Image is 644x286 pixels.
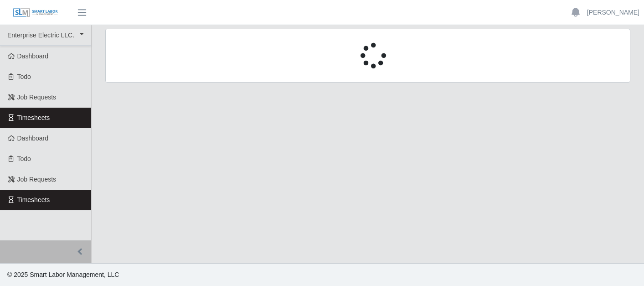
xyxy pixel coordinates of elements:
span: Job Requests [17,176,57,183]
span: Todo [17,73,31,80]
span: Timesheets [17,114,50,121]
span: Job Requests [17,94,57,101]
span: Todo [17,155,31,162]
span: Dashboard [17,52,49,60]
span: © 2025 Smart Labor Management, LLC [7,271,119,278]
span: Timesheets [17,196,50,203]
span: Dashboard [17,135,49,142]
a: [PERSON_NAME] [587,8,639,17]
img: SLM Logo [13,8,58,18]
